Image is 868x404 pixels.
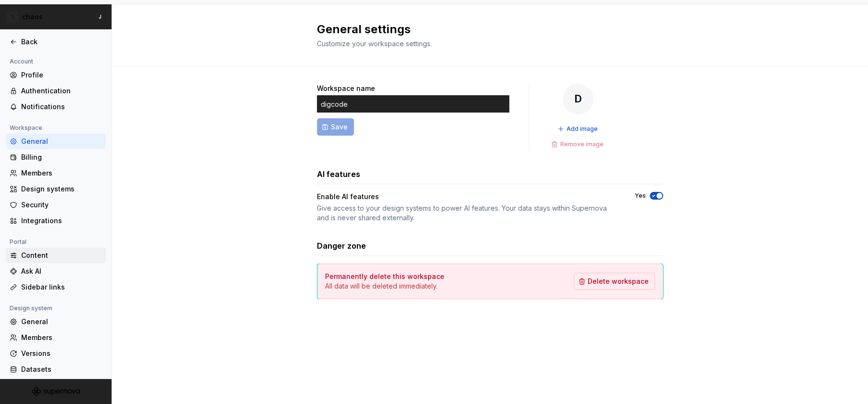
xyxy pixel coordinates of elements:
a: Security [6,197,106,213]
div: Content [21,251,102,260]
a: Members [6,330,106,345]
div: Versions [21,349,102,358]
div: General [21,137,102,146]
h3: Danger zone [317,240,366,252]
h4: Permanently delete this workspace [325,272,444,281]
button: Add image [554,122,602,136]
div: Members [21,333,102,342]
a: General [6,314,106,329]
div: Members [21,168,102,178]
div: Notifications [21,102,102,112]
div: Design system [6,303,56,314]
a: Documentation [6,378,106,393]
div: Profile [21,70,102,80]
label: Yes [635,192,646,200]
div: Portal [6,236,30,248]
a: Content [6,248,106,263]
div: Sidebar links [21,282,102,292]
p: All data will be deleted immediately. [325,281,444,291]
button: DchaosJ [2,6,110,27]
a: Billing [6,150,106,165]
div: General [21,317,102,327]
div: Billing [21,152,102,162]
a: Authentication [6,83,106,99]
div: Ask AI [21,266,102,276]
h3: AI features [317,168,360,180]
span: Add image [566,125,598,133]
div: Security [21,200,102,210]
div: Workspace [6,122,46,134]
a: Members [6,165,106,181]
div: chaos [22,12,43,22]
h2: General settings [317,22,652,37]
div: Back [21,37,102,47]
a: Datasets [6,362,106,377]
div: Integrations [21,216,102,226]
span: Customize your workspace settings. [317,39,432,48]
div: Datasets [21,365,102,374]
div: D [7,11,18,23]
a: Sidebar links [6,279,106,295]
div: Enable AI features [317,192,379,202]
div: D [563,84,593,114]
a: General [6,134,106,149]
span: Delete workspace [588,277,649,286]
a: Versions [6,346,106,361]
a: Integrations [6,213,106,228]
div: Authentication [21,86,102,96]
a: Profile [6,67,106,83]
div: Account [6,56,37,67]
a: Ask AI [6,264,106,279]
div: Give access to your design systems to power AI features. Your data stays within Supernova and is ... [317,203,617,223]
div: Design systems [21,184,102,194]
a: Design systems [6,181,106,197]
a: Notifications [6,99,106,114]
button: Delete workspace [574,273,655,290]
label: Workspace name [317,84,375,93]
a: Back [6,34,106,50]
svg: Supernova Logo [32,387,80,396]
div: J [99,13,101,21]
